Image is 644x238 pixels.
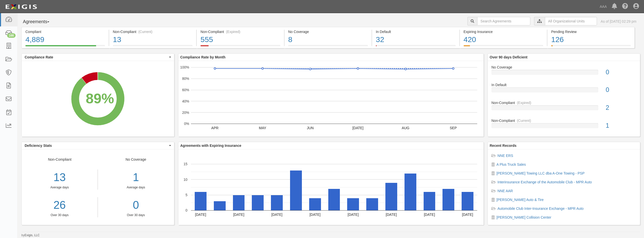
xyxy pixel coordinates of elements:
[226,29,240,34] div: (Expired)
[4,2,38,11] img: logo-5460c22ac91f19d4615b14bd174203de0afe785f0fc80cf4dbbc73dc1793850b.png
[22,197,98,213] a: 26
[597,2,609,12] a: AAA
[22,213,98,217] div: Over 30 days
[497,215,551,219] a: [PERSON_NAME] Collision Center
[490,55,528,59] b: Over 90 days Deficient
[622,4,628,10] i: Help Center - Complianz
[551,34,631,45] div: 126
[488,65,640,70] div: No Coverage
[185,208,187,212] text: 0
[376,29,456,34] div: In Default
[25,34,105,45] div: 4,889
[402,126,409,130] text: AUG
[21,45,109,49] a: Compliant4,889
[22,142,174,149] button: Deficiency Stats
[22,61,174,137] svg: A chart.
[182,99,189,103] text: 40%
[498,189,513,193] a: NNE AAR
[288,29,368,34] div: No Coverage
[182,88,189,92] text: 60%
[182,110,189,114] text: 20%
[109,45,196,49] a: Non-Compliant(Current)13
[180,144,242,148] b: Agreements with Expiring Insurance
[182,77,189,81] text: 80%
[178,61,484,137] svg: A chart.
[7,33,16,38] div: 166
[490,144,517,148] b: Recent Records
[184,122,189,126] text: 0%
[102,169,170,185] div: 1
[352,126,363,130] text: [DATE]
[488,82,640,87] div: In Default
[488,118,640,123] div: Non-Compliant
[347,213,358,217] text: [DATE]
[517,100,531,105] div: (Expired)
[497,198,544,202] a: [PERSON_NAME] Auto & Tire
[602,103,640,112] div: 2
[180,65,189,69] text: 100%
[492,118,636,132] a: Non-Compliant(Current)1
[497,171,585,175] a: [PERSON_NAME] Towing LLC dba A-One Towing - PSP
[259,126,266,130] text: MAY
[517,118,531,123] div: (Current)
[98,157,174,217] div: No Coverage
[113,34,193,45] div: 13
[488,100,640,105] div: Non-Compliant
[102,213,170,217] div: Over 30 days
[22,157,98,217] div: Non-Compliant
[424,213,435,217] text: [DATE]
[25,55,168,60] span: Compliance Rate
[180,55,226,59] b: Compliance Rate by Month
[602,68,640,77] div: 0
[271,213,282,217] text: [DATE]
[492,65,636,83] a: No Coverage0
[497,162,526,166] a: A Plus Truck Sales
[545,17,597,25] input: All Organizational Units
[376,34,456,45] div: 32
[464,34,543,45] div: 420
[200,34,280,45] div: 555
[547,45,635,49] a: Pending Review126
[200,29,280,34] div: Non-Compliant (Expired)
[102,197,170,213] a: 0
[462,213,473,217] text: [DATE]
[21,17,59,27] button: Agreements
[498,154,513,158] a: NNE ERS
[307,126,313,130] text: JUN
[464,29,543,34] div: Expiring Insurance
[183,177,187,181] text: 10
[492,100,636,118] a: Non-Compliant(Expired)2
[138,29,152,34] div: (Current)
[602,121,640,130] div: 1
[25,29,105,34] div: Compliant
[288,34,368,45] div: 8
[197,45,284,49] a: Non-Compliant(Expired)555
[195,213,206,217] text: [DATE]
[25,143,168,148] span: Deficiency Stats
[86,88,114,108] div: 89%
[372,45,459,49] a: In Default32
[22,169,98,185] div: 13
[185,193,187,197] text: 5
[386,213,397,217] text: [DATE]
[22,54,174,61] button: Compliance Rate
[22,185,98,190] div: Average days
[309,213,320,217] text: [DATE]
[25,233,40,237] a: Exigis, LLC
[233,213,244,217] text: [DATE]
[498,180,592,184] a: Interinsurance Exchange of the Automobile Club - MPR Auto
[211,126,218,130] text: APR
[178,149,484,225] div: A chart.
[450,126,457,130] text: SEP
[498,207,584,211] a: Automobile Club Inter-Insurance Exchange - MPR Auto
[102,185,170,190] div: Average days
[285,45,372,49] a: No Coverage8
[492,82,636,100] a: In Default0
[460,45,547,49] a: Expiring Insurance420
[21,233,40,237] small: by
[183,162,187,166] text: 15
